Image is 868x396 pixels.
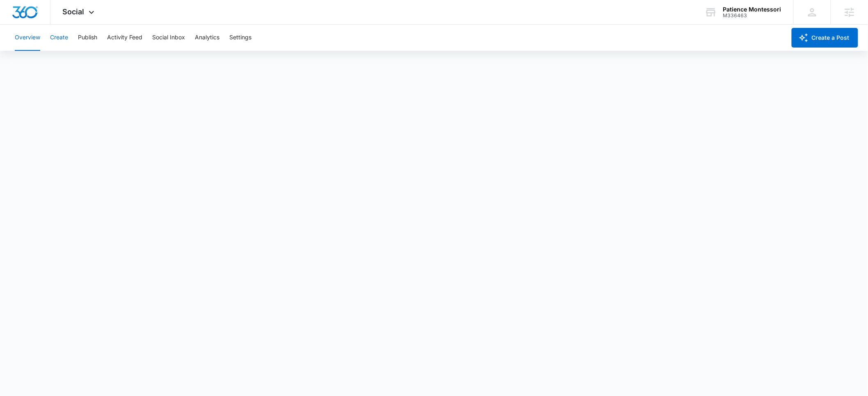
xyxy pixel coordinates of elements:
button: Activity Feed [107,25,142,51]
button: Create [50,25,68,51]
button: Create a Post [792,28,858,48]
button: Settings [229,25,251,51]
button: Social Inbox [152,25,185,51]
div: account id [723,13,781,18]
button: Analytics [195,25,219,51]
span: Social [63,7,85,16]
div: account name [723,6,781,13]
button: Publish [78,25,97,51]
button: Overview [15,25,40,51]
